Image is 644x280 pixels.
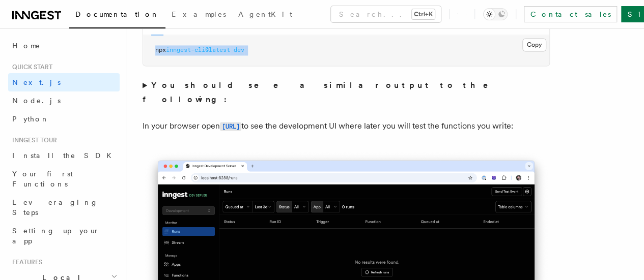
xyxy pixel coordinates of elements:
a: [URL] [220,121,241,131]
span: Examples [172,10,226,18]
span: Documentation [75,10,159,18]
button: Copy [522,38,546,51]
a: Your first Functions [8,165,120,193]
a: AgentKit [232,3,298,27]
span: Quick start [8,63,52,71]
span: Your first Functions [12,170,73,188]
a: Examples [165,3,232,27]
a: Python [8,110,120,128]
span: Next.js [12,78,61,86]
a: Node.js [8,91,120,110]
kbd: Ctrl+K [412,9,435,19]
a: Contact sales [524,6,617,22]
strong: You should see a similar output to the following: [143,80,502,104]
button: Search...Ctrl+K [331,6,441,22]
span: Node.js [12,97,61,105]
code: [URL] [220,122,241,131]
summary: You should see a similar output to the following: [143,78,550,107]
span: Inngest tour [8,136,57,144]
span: Install the SDK [12,151,118,160]
span: Features [8,258,42,266]
a: Next.js [8,73,120,91]
button: Toggle dark mode [483,8,508,20]
a: Setting up your app [8,222,120,250]
span: dev [234,46,244,53]
a: Home [8,37,120,55]
a: Leveraging Steps [8,193,120,222]
a: Documentation [69,3,165,28]
span: Setting up your app [12,227,100,245]
span: Python [12,115,49,123]
span: Leveraging Steps [12,198,98,216]
p: In your browser open to see the development UI where later you will test the functions you write: [143,119,550,134]
span: inngest-cli@latest [166,46,230,53]
a: Install the SDK [8,146,120,165]
span: AgentKit [238,10,292,18]
span: npx [155,46,166,53]
span: Home [12,41,41,51]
